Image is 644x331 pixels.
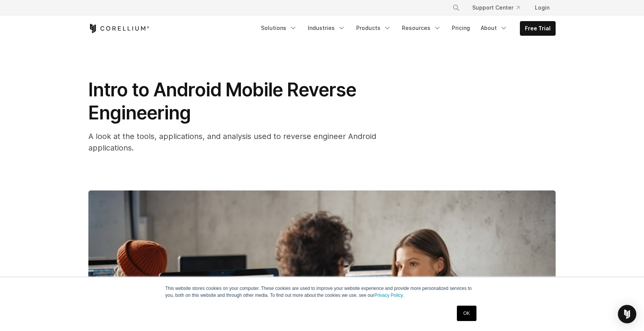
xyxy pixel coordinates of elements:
[256,21,302,35] a: Solutions
[88,132,376,152] span: A look at the tools, applications, and analysis used to reverse engineer Android applications.
[449,1,463,15] button: Search
[303,21,350,35] a: Industries
[88,78,356,124] span: Intro to Android Mobile Reverse Engineering
[457,306,476,321] a: OK
[476,21,512,35] a: About
[618,305,636,323] div: Open Intercom Messenger
[352,21,396,35] a: Products
[374,293,404,298] a: Privacy Policy.
[397,21,446,35] a: Resources
[447,21,475,35] a: Pricing
[520,22,555,35] a: Free Trial
[165,285,479,299] p: This website stores cookies on your computer. These cookies are used to improve your website expe...
[529,1,556,15] a: Login
[88,24,149,33] a: Corellium Home
[443,1,556,15] div: Navigation Menu
[466,1,526,15] a: Support Center
[256,21,556,36] div: Navigation Menu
